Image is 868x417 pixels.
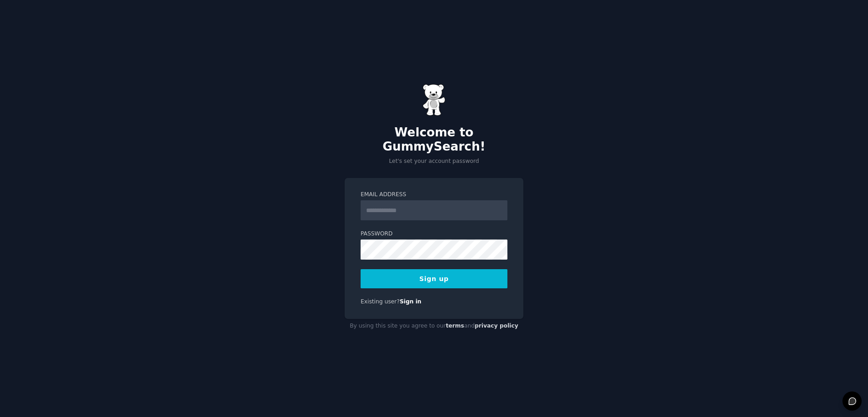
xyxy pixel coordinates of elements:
a: terms [446,323,464,329]
a: privacy policy [475,323,518,329]
p: Let's set your account password [345,157,523,166]
label: Password [361,230,507,238]
label: Email Address [361,191,507,199]
img: Gummy Bear [423,84,445,116]
h2: Welcome to GummySearch! [345,125,523,154]
span: Existing user? [361,298,400,305]
div: By using this site you agree to our and [345,319,523,334]
a: Sign in [400,298,422,305]
button: Sign up [361,269,507,288]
